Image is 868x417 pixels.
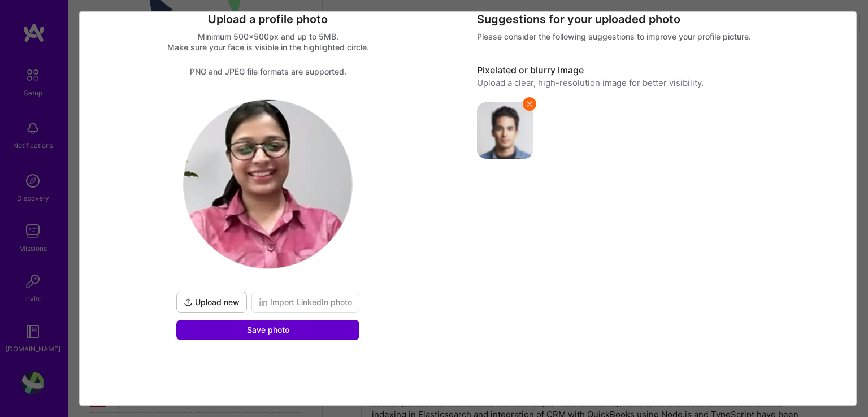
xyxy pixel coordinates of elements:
div: PNG and JPEG file formats are supported. [91,66,445,77]
i: icon UploadDark [184,298,193,307]
button: Import LinkedIn photo [251,292,359,313]
div: Make sure your face is visible in the highlighted circle. [91,42,445,53]
div: Please consider the following suggestions to improve your profile picture. [477,31,831,42]
div: Minimum 500x500px and up to 5MB. [91,31,445,42]
span: Import LinkedIn photo [259,297,352,308]
button: Save photo [176,320,359,340]
img: avatar [477,102,533,159]
span: Upload new [184,297,240,308]
div: Upload a clear, high-resolution image for better visibility. [477,77,831,89]
img: logo [184,100,352,268]
div: Suggestions for your uploaded photo [477,12,831,27]
span: Save photo [247,324,289,336]
div: Upload a profile photo [91,12,445,27]
i: icon LinkedInDarkV2 [259,298,268,307]
div: Pixelated or blurry image [477,64,831,77]
div: logoUpload newImport LinkedIn photoSave photo [174,99,362,340]
button: Upload new [176,292,247,313]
